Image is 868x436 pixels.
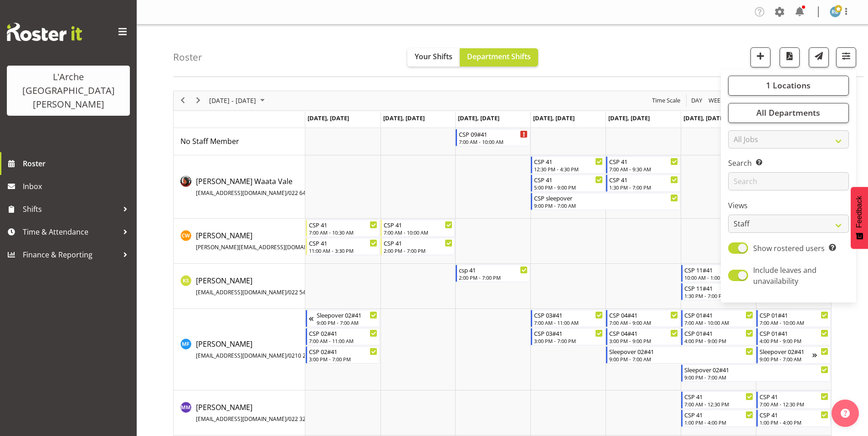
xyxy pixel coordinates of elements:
[684,365,828,374] div: Sleepover 02#41
[317,310,378,319] div: Sleepover 02#41
[196,231,366,251] span: [PERSON_NAME]
[651,95,682,106] button: Time Scale
[380,238,455,255] div: Cindy Walters"s event - CSP 41 Begin From Tuesday, October 7, 2025 at 2:00:00 PM GMT+13:00 Ends A...
[7,23,82,41] img: Rosterit website logo
[287,415,288,423] span: /
[459,274,528,281] div: 2:00 PM - 7:00 PM
[728,103,849,123] button: All Departments
[684,310,753,319] div: CSP 01#41
[23,225,118,239] span: Time & Attendance
[756,310,831,327] div: Melissa Fry"s event - CSP 01#41 Begin From Sunday, October 12, 2025 at 7:00:00 AM GMT+13:00 Ends ...
[609,328,678,338] div: CSP 04#41
[534,175,603,184] div: CSP 41
[384,229,452,236] div: 7:00 AM - 10:00 AM
[208,95,257,106] span: [DATE] - [DATE]
[855,196,863,228] span: Feedback
[608,114,650,122] span: [DATE], [DATE]
[609,175,678,184] div: CSP 41
[196,288,287,296] span: [EMAIL_ADDRESS][DOMAIN_NAME]
[531,174,605,192] div: Cherri Waata Vale"s event - CSP 41 Begin From Thursday, October 9, 2025 at 5:00:00 PM GMT+13:00 E...
[841,409,850,418] img: help-xxl-2.png
[23,157,132,170] span: Roster
[750,47,770,67] button: Add a new shift
[309,355,378,363] div: 3:00 PM - 7:00 PM
[681,310,755,327] div: Melissa Fry"s event - CSP 01#41 Begin From Saturday, October 11, 2025 at 7:00:00 AM GMT+13:00 End...
[684,265,753,274] div: CSP 11#41
[407,48,460,67] button: Your Shifts
[384,238,452,247] div: CSP 41
[836,47,856,67] button: Filter Shifts
[533,114,575,122] span: [DATE], [DATE]
[531,328,605,345] div: Melissa Fry"s event - CSP 03#41 Begin From Thursday, October 9, 2025 at 3:00:00 PM GMT+13:00 Ends...
[707,95,726,106] button: Timeline Week
[609,310,678,319] div: CSP 04#41
[760,400,828,408] div: 7:00 AM - 12:30 PM
[384,220,452,229] div: CSP 41
[196,339,326,360] span: [PERSON_NAME]
[306,238,380,255] div: Cindy Walters"s event - CSP 41 Begin From Monday, October 6, 2025 at 11:00:00 AM GMT+13:00 Ends A...
[684,328,753,338] div: CSP 01#41
[534,310,603,319] div: CSP 03#41
[306,220,380,237] div: Cindy Walters"s event - CSP 41 Begin From Monday, October 6, 2025 at 7:00:00 AM GMT+13:00 Ends At...
[384,247,452,254] div: 2:00 PM - 7:00 PM
[681,328,755,345] div: Melissa Fry"s event - CSP 01#41 Begin From Saturday, October 11, 2025 at 4:00:00 PM GMT+13:00 End...
[760,347,812,356] div: Sleepover 02#41
[606,156,680,174] div: Cherri Waata Vale"s event - CSP 41 Begin From Friday, October 10, 2025 at 7:00:00 AM GMT+13:00 En...
[174,219,305,264] td: Cindy Walters resource
[196,189,287,197] span: [EMAIL_ADDRESS][DOMAIN_NAME]
[728,158,849,169] label: Search
[684,374,828,381] div: 9:00 PM - 7:00 AM
[196,339,326,360] a: [PERSON_NAME][EMAIL_ADDRESS][DOMAIN_NAME]/0210 223 3427
[684,274,753,281] div: 10:00 AM - 1:00 PM
[174,390,305,436] td: Michelle Muir resource
[380,220,455,237] div: Cindy Walters"s event - CSP 41 Begin From Tuesday, October 7, 2025 at 7:00:00 AM GMT+13:00 Ends A...
[309,238,378,247] div: CSP 41
[467,51,531,62] span: Department Shifts
[309,347,378,356] div: CSP 02#41
[460,48,538,67] button: Department Shifts
[190,91,206,110] div: next period
[760,310,828,319] div: CSP 01#41
[651,95,681,106] span: Time Scale
[609,165,678,173] div: 7:00 AM - 9:30 AM
[534,157,603,166] div: CSP 41
[606,346,755,364] div: Melissa Fry"s event - Sleepover 02#41 Begin From Friday, October 10, 2025 at 9:00:00 PM GMT+13:00...
[309,337,378,344] div: 7:00 AM - 11:00 AM
[196,243,329,251] span: [PERSON_NAME][EMAIL_ADDRESS][DOMAIN_NAME]
[756,391,831,409] div: Michelle Muir"s event - CSP 41 Begin From Sunday, October 12, 2025 at 7:00:00 AM GMT+13:00 Ends A...
[684,392,753,401] div: CSP 41
[609,355,753,363] div: 9:00 PM - 7:00 AM
[415,51,452,62] span: Your Shifts
[534,328,603,338] div: CSP 03#41
[174,309,305,390] td: Melissa Fry resource
[534,337,603,344] div: 3:00 PM - 7:00 PM
[534,193,678,202] div: CSP sleepover
[180,136,239,146] span: No Staff Member
[708,95,725,106] span: Week
[728,200,849,211] label: Views
[609,319,678,326] div: 7:00 AM - 9:00 AM
[288,352,326,359] span: 0210 223 3427
[681,364,831,382] div: Melissa Fry"s event - Sleepover 02#41 Begin From Saturday, October 11, 2025 at 9:00:00 PM GMT+13:...
[753,243,825,253] span: Show rostered users
[760,355,812,363] div: 9:00 PM - 7:00 AM
[531,310,605,327] div: Melissa Fry"s event - CSP 03#41 Begin From Thursday, October 9, 2025 at 7:00:00 AM GMT+13:00 Ends...
[173,52,202,62] h4: Roster
[196,176,323,197] span: [PERSON_NAME] Waata Vale
[760,392,828,401] div: CSP 41
[180,136,239,147] a: No Staff Member
[534,184,603,191] div: 5:00 PM - 9:00 PM
[459,129,528,138] div: CSP 09#41
[383,114,425,122] span: [DATE], [DATE]
[287,288,288,296] span: /
[809,47,829,67] button: Send a list of all shifts for the selected filtered period to all rostered employees.
[760,337,828,344] div: 4:00 PM - 9:00 PM
[23,202,118,216] span: Shifts
[760,328,828,338] div: CSP 01#41
[458,114,499,122] span: [DATE], [DATE]
[23,248,118,262] span: Finance & Reporting
[175,91,190,110] div: previous period
[288,189,323,197] span: 022 643 1502
[208,95,269,106] button: October 2025
[206,91,270,110] div: October 06 - 12, 2025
